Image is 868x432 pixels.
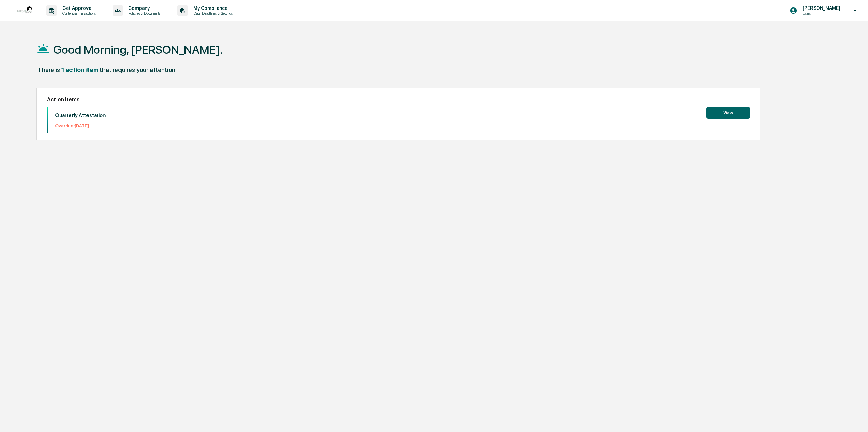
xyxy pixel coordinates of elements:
div: There is [38,66,60,73]
p: Data, Deadlines & Settings [188,11,236,16]
p: My Compliance [188,5,236,11]
p: Company [123,5,164,11]
p: Policies & Documents [123,11,164,16]
p: Users [797,11,844,16]
h1: Good Morning, [PERSON_NAME]. [53,43,223,56]
img: logo [16,2,33,19]
p: Get Approval [57,5,99,11]
h2: Action Items [47,96,750,103]
button: View [706,107,750,119]
div: 1 action item [61,66,98,73]
div: that requires your attention. [100,66,177,73]
a: View [706,109,750,116]
p: Content & Transactions [57,11,99,16]
p: Overdue: [DATE] [55,123,106,128]
p: Quarterly Attestation [55,112,106,118]
p: [PERSON_NAME] [797,5,844,11]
